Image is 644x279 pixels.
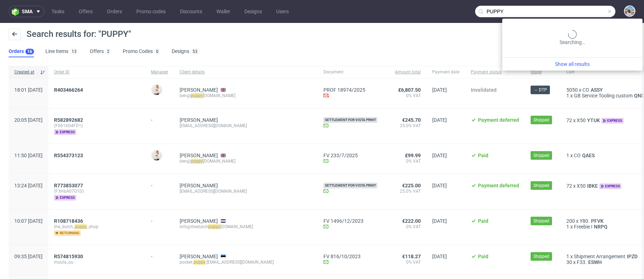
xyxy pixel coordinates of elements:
span: CO [574,153,581,158]
span: 13:24 [DATE] [14,183,43,188]
span: Settlement for Vista Print [323,183,377,188]
span: 72 [566,183,572,189]
span: 09:35 [DATE] [14,254,43,259]
div: 16 [27,49,32,54]
span: express [601,118,624,124]
span: Shipment Arrangement [574,254,625,259]
span: (F0616G4FD1) [54,123,140,129]
img: Mari Fok [152,85,162,95]
span: 0% VAT [390,158,421,164]
span: CO [582,87,589,93]
a: [PERSON_NAME] [180,183,218,188]
div: [EMAIL_ADDRESS][DOMAIN_NAME] [180,188,312,194]
span: 25.0% VAT [390,123,421,129]
span: 1 [566,254,569,259]
div: Searching… [505,30,640,46]
a: QAES [581,153,596,158]
span: Payment status [471,69,519,75]
span: returning [54,230,81,236]
span: 1 [566,224,569,230]
a: IBKE [586,183,599,189]
a: Orders16 [9,46,34,57]
span: 72 [566,117,572,123]
span: Stage [531,69,555,75]
img: Mari Fok [152,150,162,160]
div: - [151,215,168,224]
span: Created at [14,69,37,75]
a: Promo codes [132,6,170,17]
mark: puppy [75,224,87,229]
a: [PERSON_NAME] [180,218,218,224]
span: Paid [478,218,488,224]
span: [DATE] [432,218,447,224]
a: ESWH [587,259,603,265]
span: R108718436 [54,218,83,224]
span: Freebie I [574,224,592,230]
span: [DATE] [432,117,447,123]
span: 30 [566,259,572,265]
div: 0 [156,49,158,54]
mark: puppy [194,260,205,265]
a: Designs53 [172,46,199,57]
span: [DATE] [432,183,447,188]
a: Designs [240,6,266,17]
span: Search results for: "PUPPY" [26,29,131,39]
span: 0% VAT [390,93,421,98]
a: [PERSON_NAME] [180,254,218,259]
span: [DATE] [432,153,447,158]
div: ben@ [DOMAIN_NAME] [180,158,312,164]
a: IPZD [625,254,639,259]
span: 0% VAT [390,224,421,230]
a: [PERSON_NAME] [180,117,218,123]
a: NRPQ [592,224,609,230]
div: - [151,251,168,259]
span: (F3H6A07G1D) [54,188,140,194]
mark: puppy [191,159,203,164]
a: Orders [103,6,126,17]
a: R773853077 [54,183,84,188]
span: Shipped [533,152,549,159]
span: 200 [566,218,575,224]
span: 5050 [566,87,578,93]
a: R554373123 [54,153,84,158]
span: €245.70 [402,117,421,123]
a: Line Items13 [45,46,78,57]
a: FV 1496/12/2023 [323,218,379,224]
div: - [151,180,168,188]
span: X50 [577,117,586,123]
span: Payment deferred [478,183,519,188]
span: 18:01 [DATE] [14,87,43,93]
a: R108718436 [54,218,84,224]
span: Y80. [580,218,590,224]
a: ASSY [589,87,604,93]
span: F33. [577,259,587,265]
span: Client details [180,69,312,75]
span: 25.0% VAT [390,188,421,194]
span: muula_ou [54,259,140,265]
span: Order ID [54,69,140,75]
div: - [151,114,168,123]
span: 10:07 [DATE] [14,218,43,224]
span: Paid [478,254,488,259]
span: 11:50 [DATE] [14,153,43,158]
div: pocket. .[EMAIL_ADDRESS][DOMAIN_NAME] [180,259,312,265]
a: FV 816/10/2023 [323,254,379,259]
span: €225.00 [402,183,421,188]
span: R403466264 [54,87,83,93]
span: 0% VAT [390,259,421,265]
div: 13 [72,49,77,54]
span: YTUK [586,117,601,123]
span: the_dutch_ _shop [54,224,140,230]
span: 1 [566,153,569,158]
a: Tasks [47,6,69,17]
span: Shipped [533,182,549,189]
a: FV 233/7/2025 [323,153,379,158]
span: GB Service Tooling custom [574,93,633,98]
span: Shipped [533,218,549,224]
a: Promo Codes0 [123,46,160,57]
span: → DTP [533,87,547,93]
